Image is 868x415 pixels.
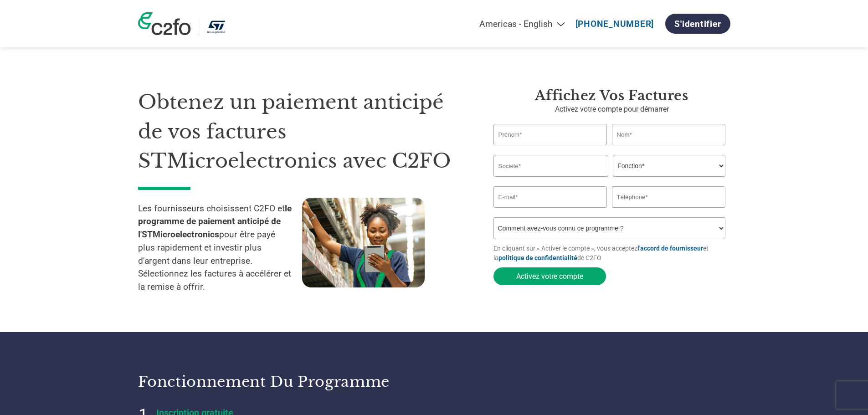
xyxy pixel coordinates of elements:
input: Invalid Email format [493,186,607,208]
img: STMicroelectronics [205,18,228,35]
input: Prénom* [493,124,607,145]
div: Inavlid Phone Number [612,209,726,214]
a: S'identifier [665,14,730,34]
img: supply chain worker [302,198,425,287]
strong: le programme de paiement anticipé de l'STMicroelectronics [138,203,292,240]
a: l'accord de fournisseur [637,245,703,252]
div: Invalid company name or company name is too long [493,178,726,183]
input: Société* [493,155,608,177]
div: Invalid last name or last name is too long [612,146,726,151]
div: Invalid first name or first name is too long [493,146,607,151]
select: Title/Role [613,155,725,177]
img: c2fo logo [138,12,191,35]
input: Téléphone* [612,186,726,208]
div: Inavlid Email Address [493,209,607,214]
h3: Affichez vos factures [493,87,730,104]
button: Activez votre compte [493,267,606,285]
a: politique de confidentialité [498,254,577,261]
p: Activez votre compte pour démarrer [493,104,730,115]
a: [PHONE_NUMBER] [575,19,654,29]
p: En cliquant sur « Activer le compte », vous acceptez et la de C2FO [493,244,730,263]
h3: Fonctionnement du programme [138,373,423,391]
h1: Obtenez un paiement anticipé de vos factures STMicroelectronics avec C2FO [138,87,466,176]
p: Les fournisseurs choisissent C2FO et pour être payé plus rapidement et investir plus d'argent dan... [138,202,302,294]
